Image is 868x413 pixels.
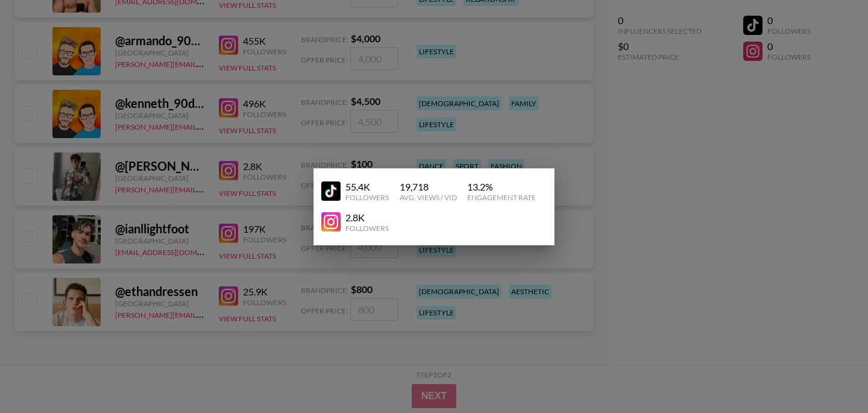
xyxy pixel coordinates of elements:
[400,193,457,202] div: Avg. Views / Vid
[467,181,536,193] div: 13.2 %
[321,212,341,232] img: YouTube
[345,193,389,202] div: Followers
[345,212,389,224] div: 2.8K
[345,224,389,233] div: Followers
[467,193,536,202] div: Engagement Rate
[808,353,854,399] iframe: Drift Widget Chat Controller
[400,181,457,193] div: 19,718
[345,181,389,193] div: 55.4K
[321,181,341,201] img: YouTube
